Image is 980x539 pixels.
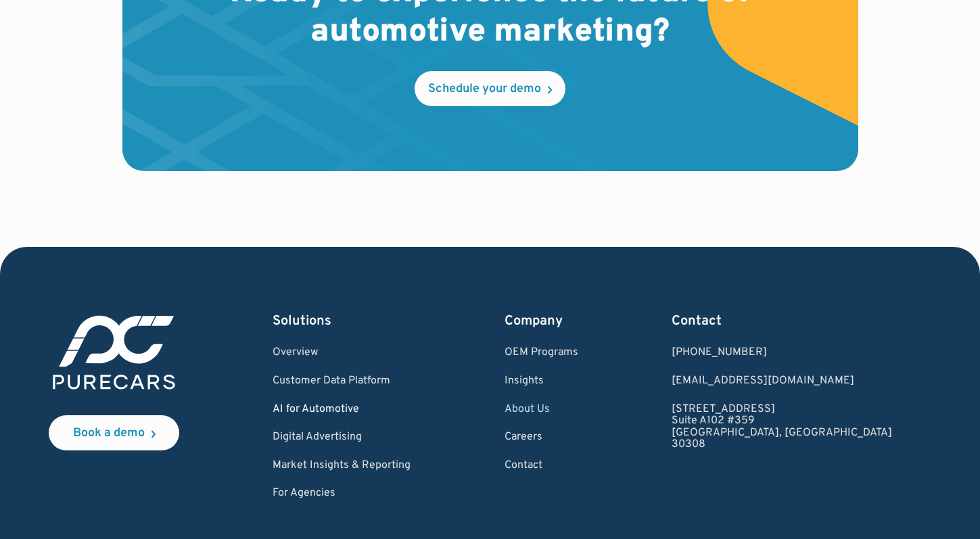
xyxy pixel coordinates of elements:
img: purecars logo [49,312,179,394]
a: AI for Automotive [273,404,411,416]
a: OEM Programs [505,347,578,359]
div: [PHONE_NUMBER] [672,347,892,359]
a: Schedule your demo [415,71,565,106]
div: Contact [672,312,892,331]
a: Overview [273,347,411,359]
a: [STREET_ADDRESS]Suite A102 #359[GEOGRAPHIC_DATA], [GEOGRAPHIC_DATA]30308 [672,404,892,451]
a: Digital Advertising [273,431,411,444]
div: Solutions [273,312,411,331]
a: Customer Data Platform [273,375,411,388]
a: Careers [505,431,578,444]
div: Book a demo [73,427,145,440]
div: Schedule your demo [428,83,541,95]
div: Company [505,312,578,331]
a: For Agencies [273,488,411,500]
a: Contact [505,460,578,472]
a: Email us [672,375,892,388]
a: Market Insights & Reporting [273,460,411,472]
a: About Us [505,404,578,416]
a: Insights [505,375,578,388]
a: Book a demo [49,415,179,450]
